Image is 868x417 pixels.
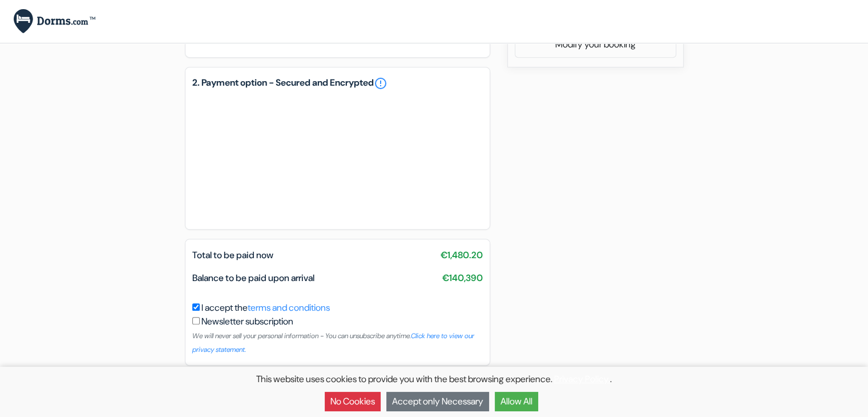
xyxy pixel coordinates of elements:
[192,77,483,90] h5: 2. Payment option - Secured and Encrypted
[554,373,610,385] a: Privacy Policy.
[442,271,483,285] span: €140,390
[248,302,330,314] a: terms and conditions
[192,249,273,261] span: Total to be paid now
[190,93,485,222] iframe: Secure payment input frame
[325,392,381,411] button: No Cookies
[6,372,862,386] p: This website uses cookies to provide you with the best browsing experience. .
[515,34,676,55] a: Modify your booking
[192,331,474,354] a: Click here to view our privacy statement.
[441,248,483,262] span: €1,480.20
[374,77,387,90] a: error_outline
[386,392,489,411] button: Accept only Necessary
[495,392,538,411] button: Allow All
[192,331,474,354] small: We will never sell your personal information - You can unsubscribe anytime.
[192,272,314,284] span: Balance to be paid upon arrival
[201,301,330,315] label: I accept the
[14,9,95,34] img: Dorms.com
[201,315,293,328] label: Newsletter subscription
